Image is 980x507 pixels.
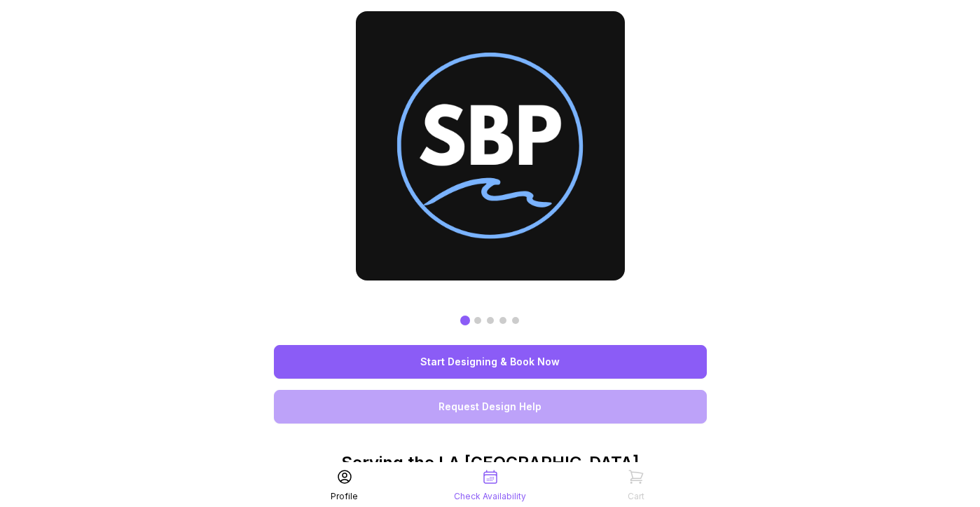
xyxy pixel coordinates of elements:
div: Profile [331,491,358,502]
div: Cart [628,491,644,502]
div: Check Availability [454,491,526,502]
a: Request Design Help [274,390,707,424]
a: Start Designing & Book Now [274,345,707,379]
p: Serving the LA [GEOGRAPHIC_DATA] [274,452,707,474]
